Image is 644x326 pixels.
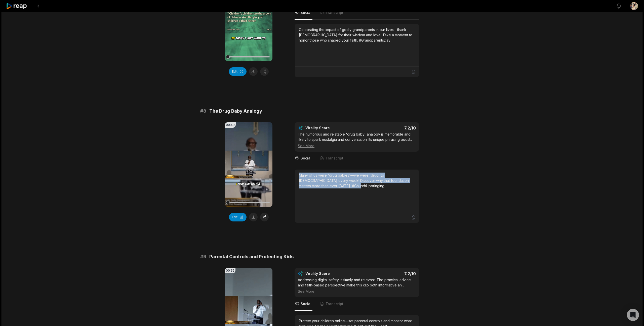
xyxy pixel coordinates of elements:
div: Virality Score [305,271,359,276]
span: # 8 [200,108,206,115]
span: Transcript [326,10,343,15]
div: The humorous and relatable 'drug baby' analogy is memorable and likely to spark nostalgia and con... [298,132,416,148]
div: 7.2 /10 [362,271,416,276]
button: Edit [229,67,247,76]
span: Social [301,10,311,15]
span: # 9 [200,253,206,260]
button: Edit [229,213,247,221]
span: Parental Controls and Protecting Kids [209,253,294,260]
span: Social [301,156,311,161]
video: Your browser does not support mp4 format. [225,122,272,207]
div: Virality Score [305,125,359,131]
div: 7.2 /10 [362,125,416,131]
nav: Tabs [295,297,419,311]
div: See More [298,143,416,148]
div: See More [298,289,416,294]
span: Transcript [326,156,343,161]
span: Social [301,301,311,306]
div: Celebrating the impact of godly grandparents in our lives—thank [DEMOGRAPHIC_DATA] for their wisd... [299,27,415,43]
div: Many of us were 'drug babies'—we were 'drug' to [DEMOGRAPHIC_DATA] every week! Discover why that ... [299,173,415,188]
nav: Tabs [295,152,419,165]
div: Addressing digital safety is timely and relevant. The practical advice and faith-based perspectiv... [298,277,416,294]
div: Open Intercom Messenger [627,309,639,321]
nav: Tabs [295,6,419,20]
span: Transcript [326,301,343,306]
span: The Drug Baby Analogy [209,108,262,115]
